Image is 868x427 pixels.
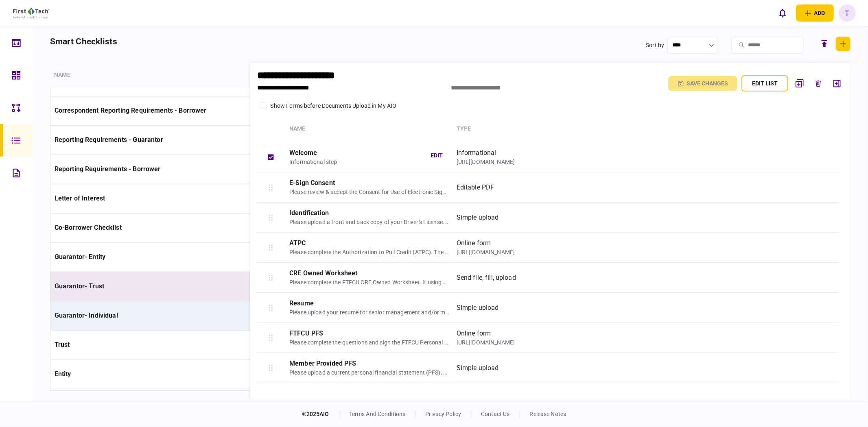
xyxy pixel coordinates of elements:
[741,75,788,91] button: edit list
[289,124,453,133] div: Name
[349,411,406,417] a: terms and conditions
[302,410,339,418] div: © 2025 AIO
[457,338,765,347] div: [URL][DOMAIN_NAME]
[289,298,449,308] div: Resume
[289,338,449,347] div: Please complete the questions and sign the FTFCU Personal Financial Statement (PFS). Please uploa...
[289,188,449,196] div: Please review & accept the Consent for Use of Electronic Signature & Electronic Disclosures Agree...
[839,4,856,22] button: T
[646,41,664,50] div: Sort by
[289,308,449,317] div: Please upload your resume for senior management and/or members.
[289,248,449,257] div: Please complete the Authorization to Pull Credit (ATPC). The form must be signed by all individua...
[457,329,765,338] div: Online form
[55,370,71,378] span: Entity
[55,312,118,319] span: Guarantor- Individual
[457,158,765,166] div: [URL][DOMAIN_NAME]
[271,102,397,110] div: Show Forms before Documents Upload in My AIO
[424,148,449,163] button: edit
[55,165,161,173] span: Reporting Requirements - Borrower
[289,268,449,278] div: CRE Owned Worksheet
[289,148,420,158] div: Welcome
[55,253,106,261] span: Guarantor- Entity
[289,208,449,218] div: Identification
[13,8,49,18] img: client company logo
[457,183,765,192] div: Editable PDF
[55,224,122,231] span: Co-Borrower Checklist
[289,278,449,287] div: Please complete the FTFCU CRE Owned Worksheet. If using a non FTFCU CRE Worksheet, please ensure ...
[457,148,765,158] div: Informational
[289,218,449,227] div: Please upload a front and back copy of your Driver's License. All authorized individual guarantor...
[457,124,765,133] div: Type
[457,213,765,222] div: Simple upload
[289,368,449,377] div: Please upload a current personal financial statement (PFS), dated [DATE] of [DATE] date, for revi...
[457,273,765,283] div: Send file, fill, upload
[55,282,104,290] span: Guarantor- Trust
[50,63,281,87] th: Name
[55,136,163,144] span: Reporting Requirements - Guarantor
[530,411,566,417] a: release notes
[457,363,765,373] div: Simple upload
[289,329,449,338] div: FTFCU PFS
[774,4,791,22] button: open notifications list
[55,194,105,202] span: Letter of Interest
[289,178,449,188] div: E-Sign Consent
[457,248,765,257] div: [URL][DOMAIN_NAME]
[481,411,509,417] a: contact us
[289,359,449,368] div: Member Provided PFS
[55,107,207,114] span: Correspondent Reporting Requirements - Borrower
[425,411,461,417] a: privacy policy
[50,37,117,63] h2: smart checklists
[457,303,765,313] div: Simple upload
[289,158,420,166] div: Informational step
[457,238,765,248] div: Online form
[796,4,834,22] button: open adding identity options
[55,341,70,349] span: Trust
[289,238,449,248] div: ATPC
